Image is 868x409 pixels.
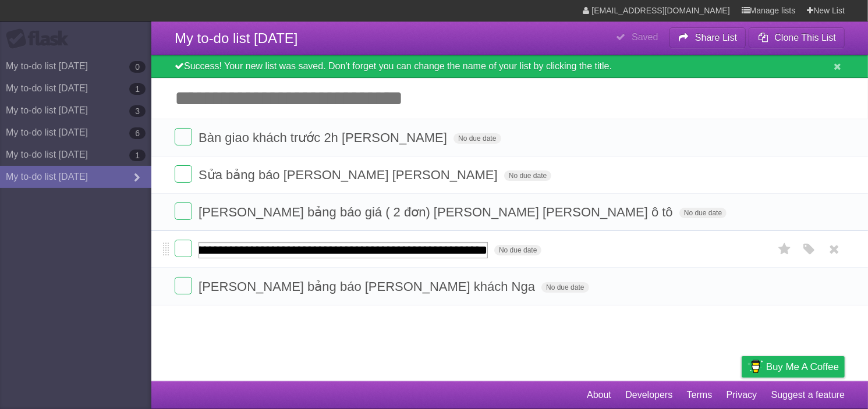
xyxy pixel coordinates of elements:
[749,27,845,48] button: Clone This List
[625,384,672,406] a: Developers
[199,168,501,182] span: Sửa bảng báo [PERSON_NAME] [PERSON_NAME]
[494,245,541,255] span: No due date
[129,127,146,139] b: 6
[151,55,868,78] div: Success! Your new list was saved. Don't forget you can change the name of your list by clicking t...
[199,130,450,145] span: Bàn giao khách trước 2h [PERSON_NAME]
[771,384,845,406] a: Suggest a feature
[175,30,298,46] span: My to-do list [DATE]
[129,105,146,117] b: 3
[129,83,146,95] b: 1
[129,150,146,161] b: 1
[6,29,76,49] div: Flask
[687,384,713,406] a: Terms
[632,32,658,42] b: Saved
[504,170,551,181] span: No due date
[129,61,146,73] b: 0
[175,165,192,183] label: Done
[774,240,796,259] label: Star task
[454,133,501,144] span: No due date
[747,357,763,376] img: Buy me a coffee
[727,384,757,406] a: Privacy
[175,202,192,220] label: Done
[587,384,611,406] a: About
[766,357,839,377] span: Buy me a coffee
[541,282,589,293] span: No due date
[175,240,192,257] label: Done
[199,205,676,219] span: [PERSON_NAME] bảng báo giá ( 2 đơn) [PERSON_NAME] [PERSON_NAME] ô tô
[774,33,836,42] b: Clone This List
[175,277,192,294] label: Done
[742,356,845,378] a: Buy me a coffee
[669,27,746,48] button: Share List
[199,279,538,294] span: [PERSON_NAME] bảng báo [PERSON_NAME] khách Nga
[175,128,192,145] label: Done
[695,33,737,42] b: Share List
[679,208,727,218] span: No due date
